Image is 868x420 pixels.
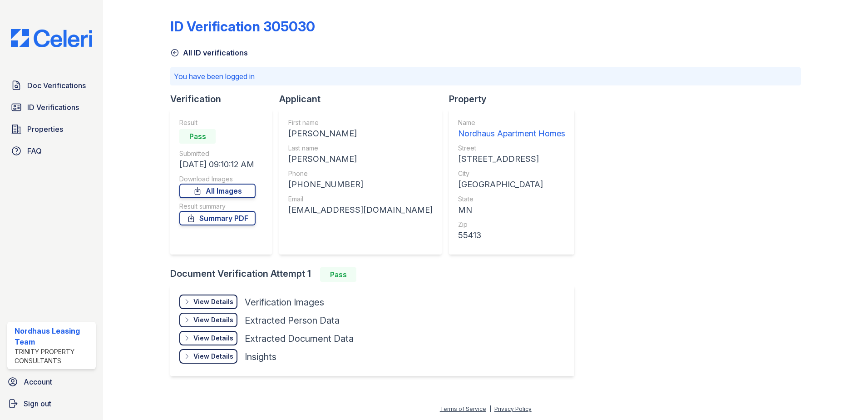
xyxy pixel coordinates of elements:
[7,76,96,95] a: Doc Verifications
[458,204,565,216] div: MN
[24,376,52,387] span: Account
[27,80,86,91] span: Doc Verifications
[179,129,216,144] div: Pass
[288,153,433,165] div: [PERSON_NAME]
[458,169,565,178] div: City
[458,195,565,204] div: State
[245,350,276,363] div: Insights
[288,118,433,127] div: First name
[170,18,315,35] div: ID Verification 305030
[449,93,582,105] div: Property
[458,178,565,191] div: [GEOGRAPHIC_DATA]
[458,220,565,229] div: Zip
[179,118,256,127] div: Result
[288,204,433,216] div: [EMAIL_ADDRESS][DOMAIN_NAME]
[179,211,256,225] a: Summary PDF
[494,405,532,412] a: Privacy Policy
[245,296,324,309] div: Verification Images
[179,149,256,158] div: Submitted
[27,145,42,156] span: FAQ
[489,405,491,412] div: |
[15,325,92,347] div: Nordhaus Leasing Team
[458,118,565,127] div: Name
[4,373,99,391] a: Account
[320,267,356,282] div: Pass
[15,347,92,365] div: Trinity Property Consultants
[7,98,96,116] a: ID Verifications
[458,127,565,140] div: Nordhaus Apartment Homes
[245,332,354,345] div: Extracted Document Data
[193,352,233,361] div: View Details
[288,169,433,178] div: Phone
[7,120,96,138] a: Properties
[288,178,433,191] div: [PHONE_NUMBER]
[440,405,486,412] a: Terms of Service
[279,93,449,105] div: Applicant
[193,297,233,306] div: View Details
[458,229,565,242] div: 55413
[4,395,99,413] a: Sign out
[193,315,233,325] div: View Details
[179,184,256,198] a: All Images
[7,142,96,160] a: FAQ
[174,71,797,82] p: You have been logged in
[458,118,565,140] a: Name Nordhaus Apartment Homes
[4,29,99,47] img: CE_Logo_Blue-a8612792a0a2168367f1c8372b55b34899dd931a85d93a1a3d3e32e68fde9ad4.png
[288,144,433,153] div: Last name
[458,144,565,153] div: Street
[27,102,79,113] span: ID Verifications
[27,124,63,135] span: Properties
[179,202,256,211] div: Result summary
[24,398,51,409] span: Sign out
[288,195,433,204] div: Email
[170,47,248,58] a: All ID verifications
[288,127,433,140] div: [PERSON_NAME]
[179,175,256,184] div: Download Images
[458,153,565,165] div: [STREET_ADDRESS]
[179,158,256,171] div: [DATE] 09:10:12 AM
[170,267,582,282] div: Document Verification Attempt 1
[170,93,279,105] div: Verification
[245,314,340,327] div: Extracted Person Data
[193,334,233,343] div: View Details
